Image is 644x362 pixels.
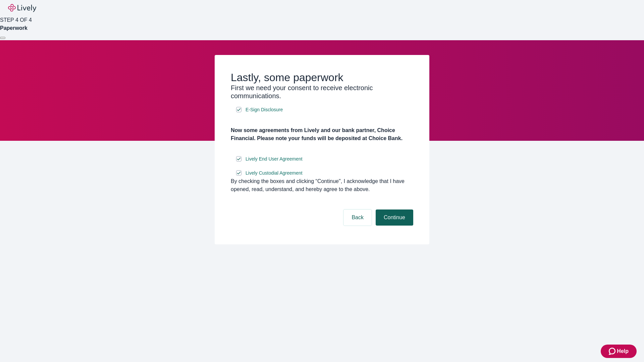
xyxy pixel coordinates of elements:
a: e-sign disclosure document [244,106,284,114]
h2: Lastly, some paperwork [231,71,413,84]
button: Back [343,209,372,226]
button: Zendesk support iconHelp [601,345,637,358]
svg: Zendesk support icon [609,347,617,355]
span: Help [617,347,629,355]
img: Lively [8,4,36,12]
span: Lively End User Agreement [246,156,303,163]
button: Continue [376,209,413,226]
h4: Now some agreements from Lively and our bank partner, Choice Financial. Please note your funds wi... [231,126,413,142]
h3: First we need your consent to receive electronic communications. [231,84,413,100]
span: E-Sign Disclosure [246,106,283,113]
div: By checking the boxes and clicking “Continue", I acknowledge that I have opened, read, understand... [231,177,413,193]
a: e-sign disclosure document [244,155,304,163]
span: Lively Custodial Agreement [246,170,303,177]
a: e-sign disclosure document [244,169,304,177]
